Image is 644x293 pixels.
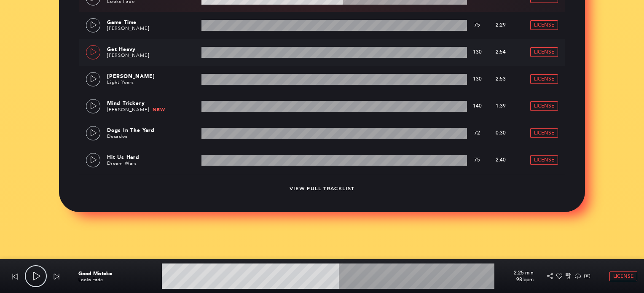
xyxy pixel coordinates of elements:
p: Mind Trickery [107,99,198,107]
p: Game Time [107,19,198,26]
p: 2:29 [491,22,511,29]
a: Looks Fade [78,277,103,282]
p: 1:39 [491,102,511,110]
a: Decades [107,134,128,139]
p: 2:54 [491,48,511,56]
a: Dream Wars [107,161,137,166]
span: New [153,107,165,113]
p: 75 [470,22,484,28]
p: 98 bpm [498,277,534,283]
p: Dogs In The Yard [107,126,198,134]
p: 140 [470,103,484,109]
p: 0:30 [491,129,511,137]
a: Light Years [107,80,134,85]
span: License [534,49,554,55]
span: License [534,103,554,109]
a: [PERSON_NAME] [107,53,149,58]
a: [PERSON_NAME] [107,107,149,113]
p: 72 [470,130,484,136]
span: License [534,130,554,136]
p: Get Heavy [107,46,198,53]
p: 75 [470,157,484,163]
a: View Full Tracklist [290,185,354,191]
p: 2:25 min [498,269,534,277]
a: [PERSON_NAME] [107,26,149,31]
p: 130 [470,49,484,55]
p: 2:53 [491,75,511,83]
span: License [534,76,554,82]
p: Good Mistake [78,270,158,277]
span: License [534,157,554,163]
span: License [613,274,633,279]
p: Hit Us Hard [107,153,198,161]
span: License [534,22,554,28]
p: 130 [470,76,484,82]
p: [PERSON_NAME] [107,73,198,80]
p: 2:40 [491,156,511,164]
